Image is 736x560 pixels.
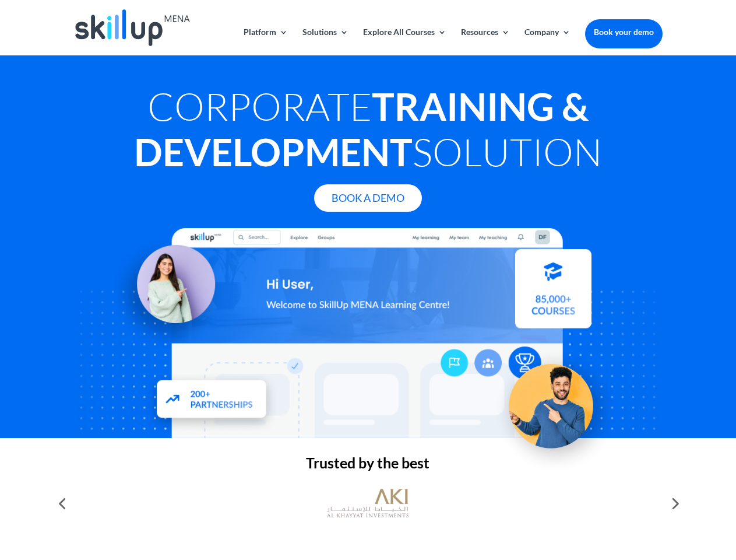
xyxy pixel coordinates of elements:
[314,184,422,212] a: Book A Demo
[134,83,589,174] strong: Training & Development
[542,434,736,560] iframe: Chat Widget
[73,456,662,476] h2: Trusted by the best
[109,232,227,350] img: Learning Management Solution - SkillUp
[363,28,446,55] a: Explore All Courses
[515,254,591,333] img: Courses library - SkillUp MENA
[461,28,510,55] a: Resources
[75,9,189,46] img: Skillup Mena
[585,19,663,45] a: Book your demo
[145,369,280,432] img: Partners - SkillUp Mena
[327,483,409,524] img: al khayyat investments logo
[492,339,621,469] img: Upskill your workforce - SkillUp
[244,28,288,55] a: Platform
[302,28,348,55] a: Solutions
[73,83,662,180] h1: Corporate Solution
[524,28,571,55] a: Company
